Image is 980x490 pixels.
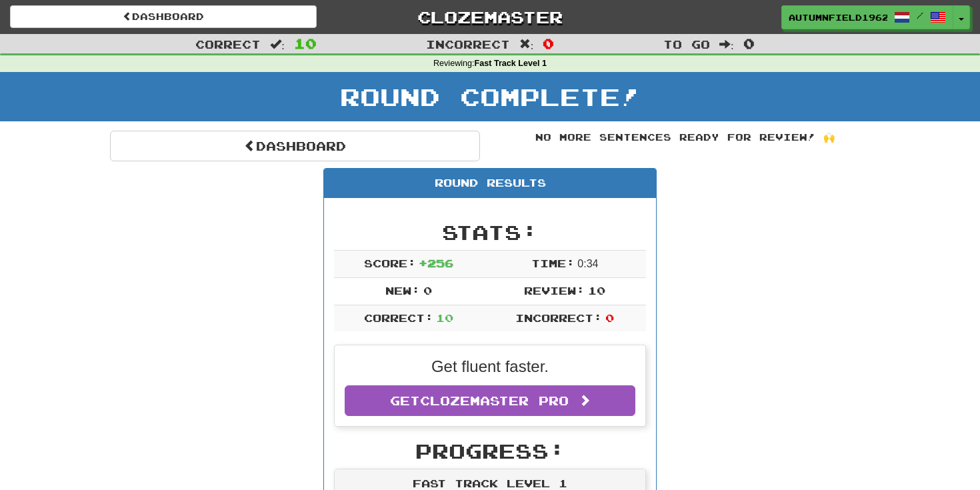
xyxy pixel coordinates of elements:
span: : [719,39,734,50]
div: No more sentences ready for review! 🙌 [500,131,870,144]
span: 0 [743,35,755,51]
h1: Round Complete! [5,83,975,110]
span: Time: [531,257,575,269]
span: New: [385,284,420,297]
span: 10 [294,35,317,51]
span: 0 : 34 [577,258,598,269]
span: Correct [195,37,261,51]
span: 0 [423,284,432,297]
span: Correct: [364,311,433,324]
h2: Stats: [334,221,646,243]
strong: Fast Track Level 1 [475,59,547,68]
span: 10 [588,284,605,297]
span: 10 [436,311,453,324]
span: 0 [605,311,614,324]
h2: Progress: [334,440,646,462]
span: Score: [364,257,416,269]
a: GetClozemaster Pro [345,385,635,416]
span: + 256 [419,257,453,269]
span: / [917,11,923,20]
span: Clozemaster Pro [420,393,569,408]
span: To go [663,37,710,51]
a: Clozemaster [337,5,643,29]
a: Dashboard [10,5,317,28]
span: 0 [543,35,554,51]
a: AutumnField1962 / [781,5,953,29]
p: Get fluent faster. [345,355,635,378]
span: : [519,39,534,50]
span: AutumnField1962 [789,11,887,23]
span: Incorrect: [515,311,602,324]
span: Incorrect [426,37,510,51]
span: Review: [524,284,585,297]
a: Dashboard [110,131,480,161]
span: : [270,39,285,50]
div: Round Results [324,169,656,198]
